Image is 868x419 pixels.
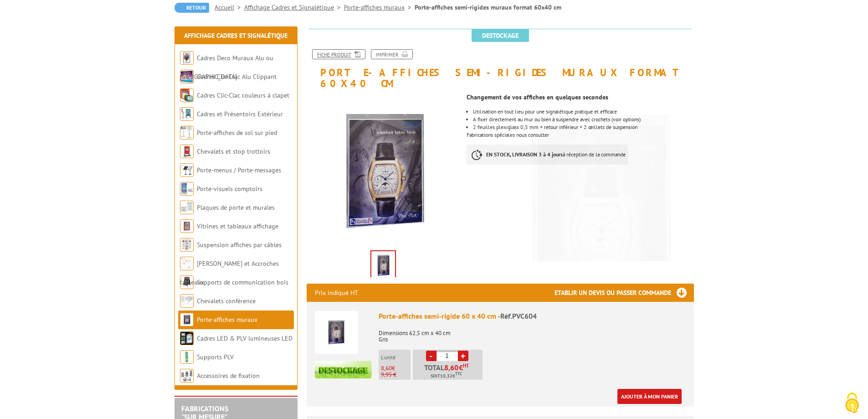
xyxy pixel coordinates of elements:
[197,91,289,99] a: Cadres Clic-Clac couleurs à clapet
[175,3,209,13] a: Retour
[215,3,244,11] a: Accueil
[315,311,358,354] img: Porte-affiches semi-rigide 60 x 40 cm
[415,364,483,380] p: Total
[180,126,194,140] img: Porte-affiches de sol sur pied
[180,182,194,196] img: Porte-visuels comptoirs
[180,257,194,270] img: Cimaises et Accroches tableaux
[180,238,194,252] img: Suspension affiches par câbles
[381,364,392,372] span: 8,60
[197,185,262,193] a: Porte-visuels comptoirs
[426,351,437,361] a: -
[312,49,365,59] a: Fiche produit
[371,49,413,59] a: Imprimer
[197,147,270,155] a: Chevalets et stop trottoirs
[180,88,194,102] img: Cadres Clic-Clac couleurs à clapet
[197,166,281,174] a: Porte-menus / Porte-messages
[197,353,234,361] a: Supports PLV
[197,129,277,137] a: Porte-affiches de sol sur pied
[197,222,278,230] a: Vitrines et tableaux affichage
[180,294,194,308] img: Chevalets conférence
[307,93,460,247] img: porte_affiches_pvc604.jpg
[500,311,537,321] span: Réf.PVC604
[197,110,283,118] a: Cadres et Présentoirs Extérieur
[180,107,194,121] img: Cadres et Présentoirs Extérieur
[184,31,288,40] a: Affichage Cadres et Signalétique
[841,392,863,414] img: Cookies (fenêtre modale)
[415,3,561,12] li: Porte-affiches semi-rigides muraux format 60x40 cm
[180,219,194,233] img: Vitrines et tableaux affichage
[344,3,415,11] a: Porte-affiches muraux
[431,372,462,380] span: Soit €
[379,324,686,343] p: Dimensions 62,5 cm x 40 cm Gris
[440,372,452,380] span: 10,32
[180,145,194,158] img: Chevalets et stop trottoirs
[197,372,260,380] a: Accessoires de fixation
[180,331,194,345] img: Cadres LED & PLV lumineuses LED
[458,351,468,361] a: +
[197,203,275,212] a: Plaques de porte et murales
[379,311,686,321] div: Porte-affiches semi-rigide 60 x 40 cm -
[197,334,293,342] a: Cadres LED & PLV lumineuses LED
[381,372,411,378] p: 9,95 €
[197,316,257,324] a: Porte-affiches muraux
[836,388,868,419] button: Cookies (fenêtre modale)
[315,361,372,378] img: destockage
[315,284,358,302] p: Prix indiqué HT
[180,54,273,81] a: Cadres Deco Muraux Alu ou [GEOGRAPHIC_DATA]
[463,362,469,369] sup: HT
[197,241,282,249] a: Suspension affiches par câbles
[180,313,194,326] img: Porte-affiches muraux
[459,364,463,371] span: €
[555,284,694,302] h3: Etablir un devis ou passer commande
[180,369,194,383] img: Accessoires de fixation
[197,278,288,286] a: Supports de communication bois
[180,51,194,65] img: Cadres Deco Muraux Alu ou Bois
[472,29,529,42] span: Destockage
[461,78,734,352] img: porte_affiches_pvc604.jpg
[444,364,459,371] span: 8,60
[381,365,411,372] p: €
[455,371,462,376] sup: TTC
[197,72,277,81] a: Cadres Clic-Clac Alu Clippant
[617,389,682,404] a: Ajouter à mon panier
[180,163,194,177] img: Porte-menus / Porte-messages
[180,201,194,214] img: Plaques de porte et murales
[381,354,411,361] p: L'unité
[180,259,279,286] a: [PERSON_NAME] et Accroches tableaux
[244,3,344,11] a: Affichage Cadres et Signalétique
[197,297,256,305] a: Chevalets conférence
[180,350,194,364] img: Supports PLV
[371,251,395,279] img: porte_affiches_pvc604.jpg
